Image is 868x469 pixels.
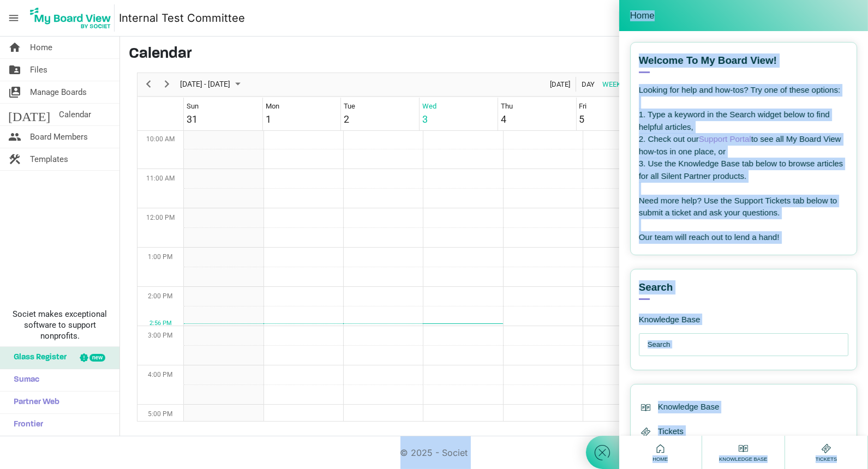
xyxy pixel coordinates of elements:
[639,84,848,97] div: Looking for help and how-tos? Try one of these options:
[139,73,158,96] div: previous period
[27,4,115,32] img: My Board View Logo
[501,101,513,112] div: Thu
[813,442,840,463] div: Tickets
[344,101,355,112] div: Tue
[148,253,173,261] span: 1:00 PM
[8,369,39,391] span: Sumac
[549,77,571,91] span: [DATE]
[639,300,792,325] div: Knowledge Base
[158,73,176,96] div: next period
[89,354,105,362] div: new
[422,112,428,127] div: 3
[30,148,68,170] span: Templates
[579,112,585,127] div: 5
[176,73,247,96] div: Aug 31 - Sep 06, 2025
[639,133,848,158] div: 2. Check out our to see all My Board View how-tos in one place, or
[630,10,655,21] span: Home
[648,334,845,356] input: Search
[400,447,468,458] a: © 2025 - Societ
[141,77,156,91] button: Previous
[8,126,21,148] span: people
[266,101,279,112] div: Mon
[148,332,173,339] span: 3:00 PM
[8,392,59,413] span: Partner Web
[8,59,21,81] span: folder_shared
[148,292,173,300] span: 2:00 PM
[137,319,184,328] div: 2:56 PM
[146,135,175,143] span: 10:00 AM
[639,195,848,219] div: Need more help? Use the Support Tickets tab below to submit a ticket and ask your questions.
[30,37,52,58] span: Home
[8,81,21,103] span: switch_account
[187,112,197,127] div: 31
[639,280,673,294] span: Search
[501,112,506,127] div: 4
[8,148,21,170] span: construction
[5,309,115,341] span: Societ makes exceptional software to support nonprofits.
[30,126,88,148] span: Board Members
[716,455,770,463] span: Knowledge Base
[639,109,848,133] div: 1. Type a keyword in the Search widget below to find helpful articles,
[266,112,271,127] div: 1
[129,45,859,64] h3: Calendar
[30,81,87,103] span: Manage Boards
[716,442,770,463] div: Knowledge Base
[548,77,572,91] button: Today
[344,112,349,127] div: 2
[658,425,684,438] span: Tickets
[639,53,848,73] div: Welcome to My Board View!
[639,158,848,182] div: 3. Use the Knowledge Base tab below to browse articles for all Silent Partner products.
[8,414,43,436] span: Frontier
[639,401,848,414] div: Knowledge Base
[813,455,840,463] span: Tickets
[148,410,173,418] span: 5:00 PM
[137,73,743,422] div: Week of September 3, 2025
[3,8,24,28] span: menu
[148,371,173,378] span: 4:00 PM
[8,104,50,125] span: [DATE]
[8,347,67,369] span: Glass Register
[119,7,245,29] a: Internal Test Committee
[650,455,671,463] span: Home
[8,37,21,58] span: home
[59,104,91,125] span: Calendar
[580,77,597,91] button: Day
[30,59,47,81] span: Files
[160,77,175,91] button: Next
[580,77,596,91] span: Day
[650,442,671,463] div: Home
[699,134,751,143] a: Support Portal
[658,401,720,413] span: Knowledge Base
[179,77,231,91] span: [DATE] - [DATE]
[146,214,175,221] span: 12:00 PM
[187,101,199,112] div: Sun
[178,77,246,91] button: September 2025
[579,101,587,112] div: Fri
[639,425,848,439] div: Tickets
[146,175,175,182] span: 11:00 AM
[639,231,848,244] div: Our team will reach out to lend a hand!
[27,4,119,32] a: My Board View Logo
[422,101,436,112] div: Wed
